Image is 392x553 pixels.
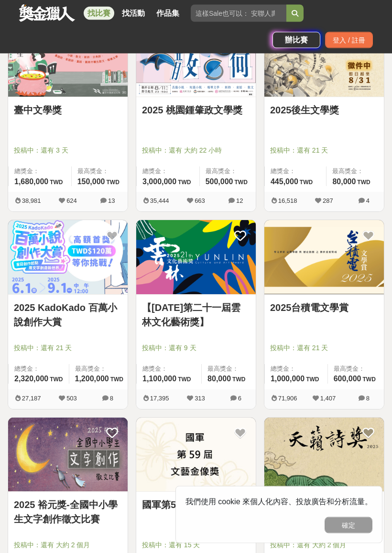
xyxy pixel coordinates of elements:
[206,178,233,186] span: 500,000
[264,221,384,294] img: Cover Image
[66,198,77,205] span: 624
[207,365,250,374] span: 最高獎金：
[178,179,191,186] span: TWD
[325,32,373,48] div: 登入 / 註冊
[50,376,63,383] span: TWD
[142,343,250,354] span: 投稿中：還有 9 天
[142,146,250,156] span: 投稿中：還有 大約 22 小時
[142,301,250,330] a: 【[DATE]第二十一屆雲林文化藝術獎】
[14,178,48,186] span: 1,680,000
[185,498,372,506] span: 我們使用 cookie 來個人化內容、投放廣告和分析流量。
[332,178,356,186] span: 80,000
[110,395,113,402] span: 8
[14,498,122,527] a: 2025 裕元獎-全國中小學生文字創作徵文比賽
[118,7,149,20] a: 找活動
[271,178,298,186] span: 445,000
[14,365,63,374] span: 總獎金：
[14,301,122,330] a: 2025 KadoKado 百萬小說創作大賞
[238,395,241,402] span: 6
[236,198,243,205] span: 12
[50,179,63,186] span: TWD
[8,418,128,492] img: Cover Image
[142,365,196,374] span: 總獎金：
[191,5,286,22] input: 這樣Sale也可以： 安聯人壽創意銷售法募集
[178,376,191,383] span: TWD
[264,221,384,295] a: Cover Image
[14,167,65,177] span: 總獎金：
[136,23,256,97] img: Cover Image
[66,395,77,402] span: 503
[110,376,123,383] span: TWD
[270,146,378,156] span: 投稿中：還有 21 天
[14,103,122,118] a: 臺中文學獎
[142,167,194,177] span: 總獎金：
[142,178,176,186] span: 3,000,000
[195,198,205,205] span: 663
[278,395,297,402] span: 71,906
[264,418,384,492] img: Cover Image
[8,23,128,97] img: Cover Image
[264,23,384,97] img: Cover Image
[75,375,109,383] span: 1,200,000
[8,418,128,492] a: Cover Image
[150,198,169,205] span: 35,444
[150,395,169,402] span: 17,395
[320,395,336,402] span: 1,407
[271,167,320,177] span: 總獎金：
[270,343,378,354] span: 投稿中：還有 21 天
[366,198,370,205] span: 4
[362,376,375,383] span: TWD
[136,221,256,295] a: Cover Image
[8,221,128,294] img: Cover Image
[136,221,256,294] img: Cover Image
[75,365,124,374] span: 最高獎金：
[264,23,384,98] a: Cover Image
[300,179,313,186] span: TWD
[270,301,378,315] a: 2025台積電文學賞
[323,198,333,205] span: 287
[142,498,250,512] a: 國軍第59屆文藝金像獎
[142,103,250,118] a: 2025 桃園鍾肇政文學獎
[77,178,105,186] span: 150,000
[195,395,205,402] span: 313
[278,198,297,205] span: 16,518
[271,365,322,374] span: 總獎金：
[14,343,122,354] span: 投稿中：還有 21 天
[8,23,128,98] a: Cover Image
[107,179,120,186] span: TWD
[136,418,256,492] a: Cover Image
[22,198,41,205] span: 38,981
[271,375,305,383] span: 1,000,000
[232,376,245,383] span: TWD
[8,221,128,295] a: Cover Image
[270,541,378,551] span: 投稿中：還有 大約 2 個月
[206,167,250,177] span: 最高獎金：
[334,375,361,383] span: 600,000
[264,418,384,492] a: Cover Image
[306,376,319,383] span: TWD
[152,7,183,20] a: 作品集
[334,365,378,374] span: 最高獎金：
[142,375,176,383] span: 1,100,000
[84,7,114,20] a: 找比賽
[235,179,248,186] span: TWD
[207,375,231,383] span: 80,000
[332,167,378,177] span: 最高獎金：
[14,541,122,551] span: 投稿中：還有 大約 2 個月
[142,541,250,551] span: 投稿中：還有 15 天
[270,103,378,118] a: 2025後生文學獎
[136,23,256,98] a: Cover Image
[14,375,48,383] span: 2,320,000
[136,418,256,492] img: Cover Image
[357,179,370,186] span: TWD
[366,395,370,402] span: 8
[77,167,122,177] span: 最高獎金：
[272,32,320,48] a: 辦比賽
[14,146,122,156] span: 投稿中：還有 3 天
[22,395,41,402] span: 27,187
[325,517,372,533] button: 確定
[108,198,115,205] span: 13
